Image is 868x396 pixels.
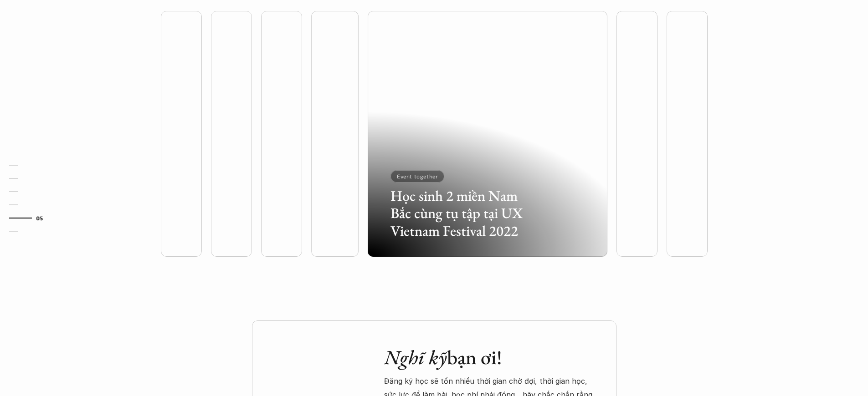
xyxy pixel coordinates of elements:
p: Event together [397,173,438,180]
h3: Học sinh 2 miền Nam Bắc cùng tụ tập tại UX Vietnam Festival 2022 [390,187,537,239]
a: 05 [9,213,52,223]
h2: bạn ơi! [384,345,598,370]
em: Nghĩ kỹ [384,344,447,370]
strong: 05 [36,214,43,221]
